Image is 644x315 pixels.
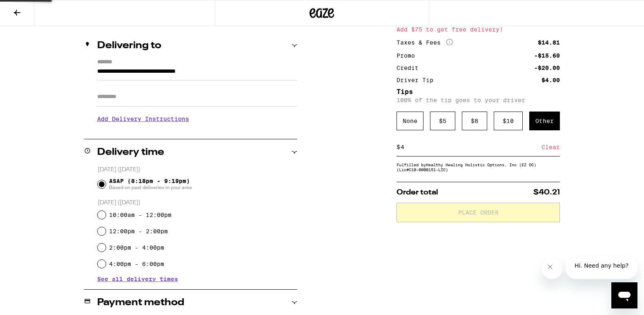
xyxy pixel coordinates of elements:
div: $ 10 [494,112,523,130]
div: -$15.60 [534,53,560,58]
label: 10:00am - 12:00pm [109,212,172,218]
label: 2:00pm - 4:00pm [109,244,164,251]
h2: Delivering to [97,41,161,51]
label: 4:00pm - 6:00pm [109,261,164,267]
h3: Add Delivery Instructions [97,109,297,128]
div: Driver Tip [397,77,439,83]
h2: Payment method [97,298,184,308]
h2: Delivery time [97,147,164,157]
p: [DATE] ([DATE]) [98,199,297,207]
iframe: Message from company [566,257,637,279]
h5: Tips [397,89,560,95]
div: -$20.00 [534,65,560,71]
div: Promo [397,53,421,58]
div: None [397,112,423,130]
div: $ 5 [430,112,455,130]
div: Credit [397,65,424,71]
label: 12:00pm - 2:00pm [109,228,168,235]
p: [DATE] ([DATE]) [98,166,297,174]
div: Taxes & Fees [397,39,453,46]
div: Fulfilled by Healthy Healing Holistic Options, Inc (EZ OC) (Lic# C10-0000151-LIC ) [397,162,560,172]
p: We'll contact you at [PHONE_NUMBER] when we arrive [97,128,297,135]
span: Based on past deliveries in your area [109,184,192,191]
button: Place Order [397,203,560,222]
div: $ 8 [462,112,487,130]
span: ASAP (8:18pm - 9:19pm) [109,178,192,191]
div: Add $75 to get free delivery! [397,27,560,32]
div: $ [397,138,400,156]
iframe: Close message [542,259,562,279]
div: Other [529,112,560,130]
div: $4.00 [541,77,560,83]
p: 100% of the tip goes to your driver [397,97,560,103]
iframe: Button to launch messaging window [611,282,637,308]
div: $14.81 [538,40,560,45]
input: 0 [400,143,541,151]
span: Place Order [458,210,499,215]
button: See all delivery times [97,276,178,282]
div: Clear [541,138,560,156]
span: $40.21 [533,189,560,196]
span: Order total [397,189,438,196]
